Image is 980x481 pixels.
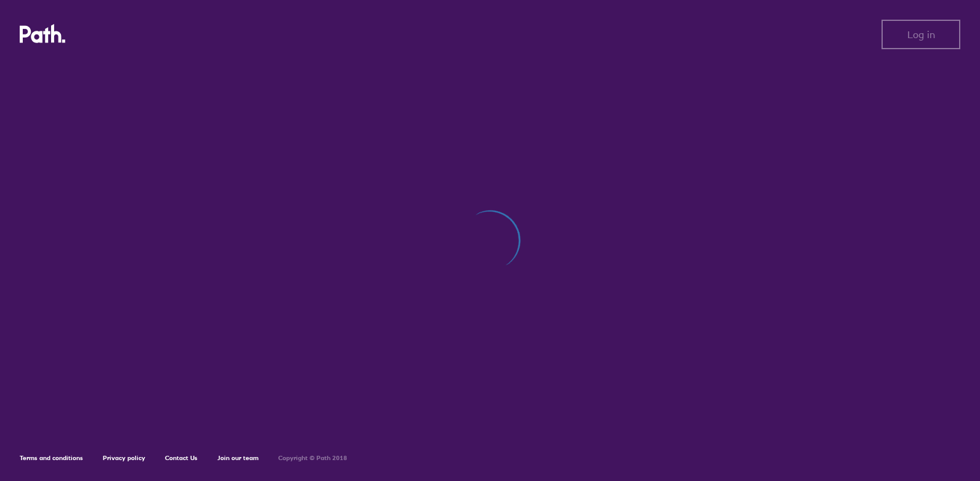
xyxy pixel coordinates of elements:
[882,20,960,49] button: Log in
[103,454,145,462] a: Privacy policy
[907,29,935,40] span: Log in
[217,454,259,462] a: Join our team
[20,454,83,462] a: Terms and conditions
[278,455,347,462] h6: Copyright © Path 2018
[165,454,198,462] a: Contact Us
